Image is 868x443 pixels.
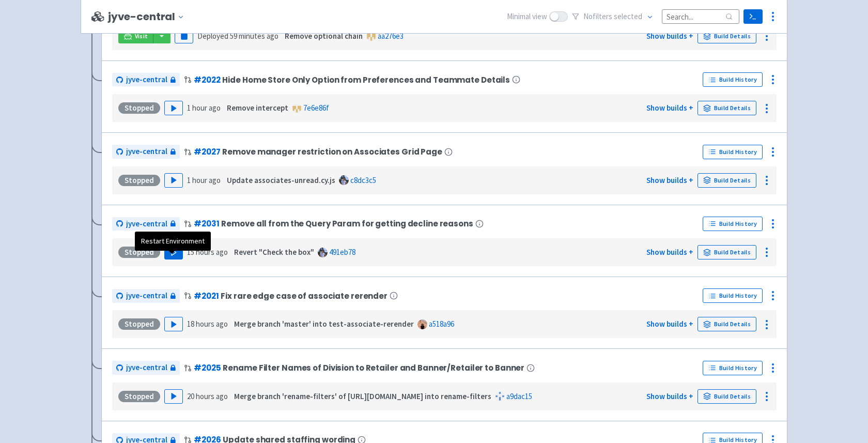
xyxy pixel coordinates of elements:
span: Rename Filter Names of Division to Retailer and Banner/Retailer to Banner [223,363,524,372]
a: Build Details [698,389,756,404]
span: Hide Home Store Only Option from Preferences and Teammate Details [222,75,510,84]
a: 491eb78 [329,247,355,257]
a: Build Details [698,173,756,188]
div: Stopped [118,102,160,114]
a: #2022 [194,74,220,85]
span: No filter s [583,11,642,23]
button: Pause [175,29,193,43]
strong: Remove optional chain [285,31,363,41]
a: Show builds + [646,103,693,113]
button: jyve-central [108,11,189,23]
button: Play [164,245,183,259]
span: jyve-central [126,218,167,230]
a: #2021 [194,291,219,301]
a: Build Details [698,245,756,259]
a: c8dc3c5 [350,175,376,185]
strong: Remove intercept [227,103,288,113]
span: jyve-central [126,290,167,302]
div: Stopped [118,391,160,402]
a: Show builds + [646,247,693,257]
input: Search... [662,9,739,23]
a: Build History [703,145,763,159]
span: Remove all from the Query Param for getting decline reasons [221,219,473,228]
div: Stopped [118,318,160,330]
div: Stopped [118,175,160,186]
strong: Merge branch 'master' into test-associate-rerender [234,319,414,329]
a: Build History [703,72,763,87]
span: Deployed [197,31,278,41]
span: jyve-central [126,362,167,374]
time: 15 hours ago [187,247,228,257]
a: Build History [703,361,763,375]
a: Terminal [743,9,763,24]
a: Show builds + [646,31,693,41]
span: selected [614,11,642,21]
a: Build Details [698,101,756,115]
strong: Update associates-unread.cy.js [227,175,335,185]
a: jyve-central [112,361,180,375]
a: Visit [118,29,153,43]
a: aa276e3 [378,31,404,41]
a: Build History [703,217,763,231]
span: jyve-central [126,74,167,86]
a: Build History [703,288,763,303]
a: jyve-central [112,73,180,87]
time: 20 hours ago [187,391,228,401]
a: 7e6e86f [303,103,329,113]
a: Build Details [698,317,756,331]
a: #2027 [194,146,220,157]
a: #2031 [194,218,219,229]
time: 1 hour ago [187,175,221,185]
button: Play [164,101,183,115]
button: Play [164,389,183,404]
time: 1 hour ago [187,103,221,113]
a: jyve-central [112,145,180,159]
strong: Merge branch 'rename-filters' of [URL][DOMAIN_NAME] into rename-filters [234,391,491,401]
span: Minimal view [507,11,547,23]
span: jyve-central [126,146,167,158]
a: #2025 [194,362,221,373]
a: Show builds + [646,175,693,185]
a: jyve-central [112,217,180,231]
time: 18 hours ago [187,319,228,329]
button: Play [164,173,183,188]
span: Visit [135,32,148,40]
a: Build Details [698,29,756,43]
time: 59 minutes ago [230,31,278,41]
button: Play [164,317,183,331]
a: a9dac15 [506,391,532,401]
a: Show builds + [646,391,693,401]
div: Stopped [118,247,160,258]
a: jyve-central [112,289,180,303]
a: a518a96 [429,319,454,329]
span: Fix rare edge case of associate rerender [221,292,388,300]
strong: Revert "Check the box" [234,247,314,257]
a: Show builds + [646,319,693,329]
span: Remove manager restriction on Associates Grid Page [222,147,442,156]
